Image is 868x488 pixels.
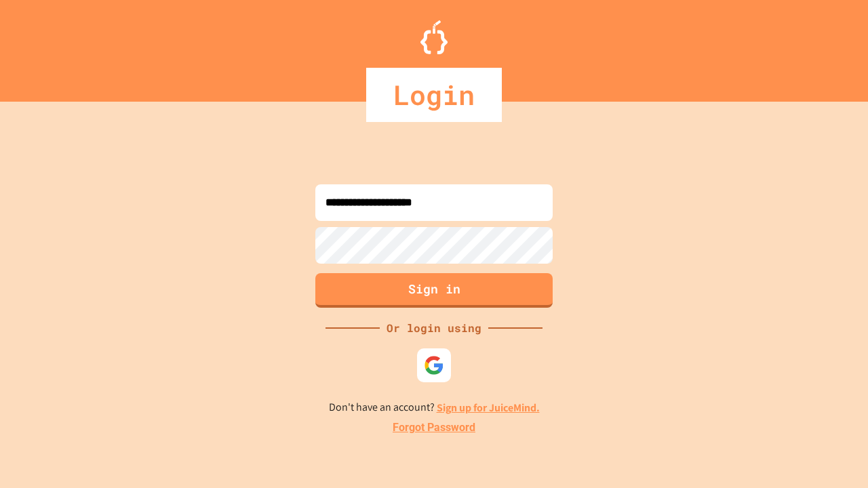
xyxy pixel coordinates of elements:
img: Logo.svg [420,20,448,54]
p: Don't have an account? [329,399,540,416]
button: Sign in [315,273,553,308]
a: Forgot Password [393,420,475,436]
img: google-icon.svg [424,355,444,375]
a: Sign up for JuiceMind. [437,401,540,415]
div: Login [366,68,502,122]
div: Or login using [380,320,488,336]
